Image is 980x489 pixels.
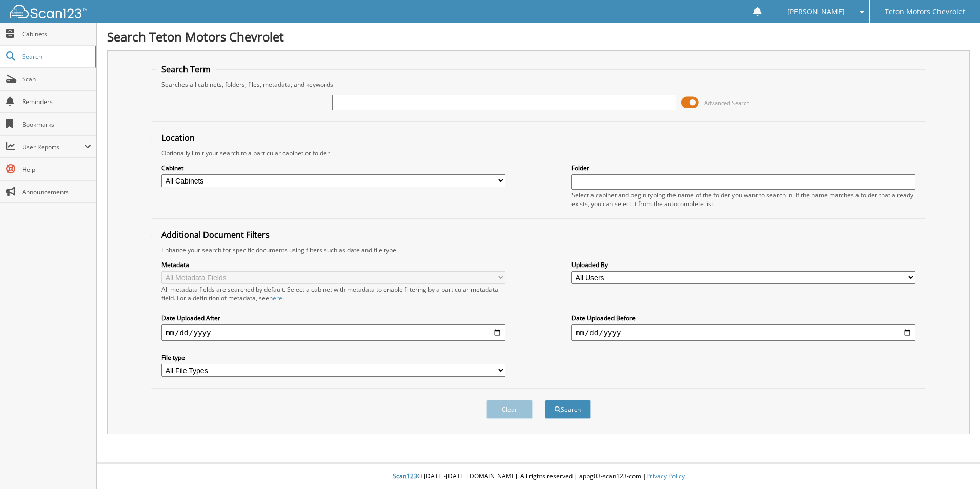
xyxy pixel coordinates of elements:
button: Search [545,400,591,419]
span: User Reports [22,142,84,151]
a: here [269,294,282,302]
span: Cabinets [22,30,91,38]
label: Date Uploaded Before [571,314,915,322]
span: [PERSON_NAME] [787,9,845,15]
img: scan123-logo-white.svg [10,5,87,18]
button: Clear [486,400,533,419]
legend: Search Term [156,64,216,75]
div: Optionally limit your search to a particular cabinet or folder [156,149,921,157]
label: Metadata [161,260,505,269]
span: Search [22,52,90,61]
span: Teton Motors Chevrolet [885,9,965,15]
label: Uploaded By [571,260,915,269]
div: Enhance your search for specific documents using filters such as date and file type. [156,246,921,254]
div: All metadata fields are searched by default. Select a cabinet with metadata to enable filtering b... [161,285,505,302]
span: Scan [22,75,91,84]
iframe: Chat Widget [929,440,980,489]
label: Folder [571,164,915,172]
label: Cabinet [161,164,505,172]
div: © [DATE]-[DATE] [DOMAIN_NAME]. All rights reserved | appg03-scan123-com | [97,464,980,489]
label: File type [161,353,505,362]
span: Bookmarks [22,120,91,129]
span: Advanced Search [704,99,750,107]
legend: Additional Document Filters [156,229,275,240]
div: Searches all cabinets, folders, files, metadata, and keywords [156,80,921,89]
input: end [571,324,915,341]
div: Select a cabinet and begin typing the name of the folder you want to search in. If the name match... [571,191,915,208]
span: Scan123 [393,472,417,480]
legend: Location [156,132,200,144]
label: Date Uploaded After [161,314,505,322]
h1: Search Teton Motors Chevrolet [107,28,970,45]
span: Announcements [22,188,91,196]
span: Help [22,165,91,174]
span: Reminders [22,97,91,106]
input: start [161,324,505,341]
a: Privacy Policy [646,472,685,480]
